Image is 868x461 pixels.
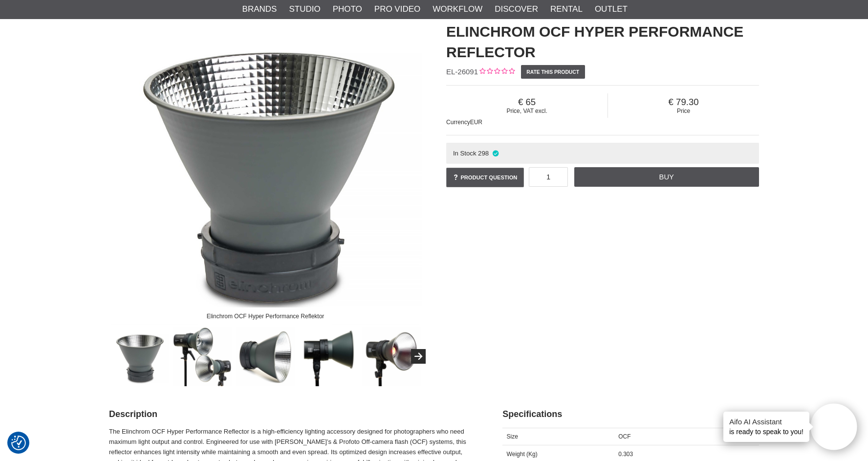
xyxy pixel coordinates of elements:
img: Elinchrom OCF Hyper Performance Reflektor [109,12,422,325]
button: Next [411,349,426,364]
img: Elinchrom OCF Hyper Performance Reflektor [110,327,169,386]
a: Discover [495,3,538,16]
i: In stock [491,150,499,157]
span: In Stock [453,150,477,157]
span: 79.30 [608,97,759,108]
a: Studio [289,3,320,16]
div: is ready to speak to you! [723,412,809,442]
span: EUR [470,119,482,126]
span: Weight (Kg) [507,451,538,458]
img: High-intensity reflector for LED lighting [299,327,358,386]
span: 65 [446,97,608,108]
a: Rental [550,3,583,16]
h4: Aifo AI Assistant [729,417,803,427]
button: Consent Preferences [11,434,26,452]
span: 0.303 [618,451,633,458]
div: Elinchrom OCF Hyper Performance Reflektor [198,307,332,325]
a: Photo [333,3,362,16]
a: Pro Video [374,3,420,16]
span: 298 [478,150,489,157]
span: Price, VAT excl. [446,108,608,114]
span: EL-26091 [446,67,478,76]
span: Price [608,108,759,114]
a: Rate this product [521,65,585,79]
h2: Description [109,408,478,420]
div: Customer rating: 0 [478,67,515,77]
a: Brands [242,3,277,16]
a: Workflow [433,3,482,16]
span: OCF [618,433,630,440]
img: For OCF Studio Flash and LED Monolight [173,327,232,386]
span: Size [507,433,518,440]
a: Outlet [595,3,628,16]
h2: Specifications [502,408,759,420]
img: OCF Hyper Performance Reflector [236,327,295,386]
img: Amplifies light intensity [362,327,421,386]
h1: Elinchrom OCF Hyper Performance Reflector [446,22,759,63]
a: Buy [574,167,759,187]
span: Currency [446,119,470,126]
a: Product question [446,168,524,187]
img: Revisit consent button [11,436,26,450]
